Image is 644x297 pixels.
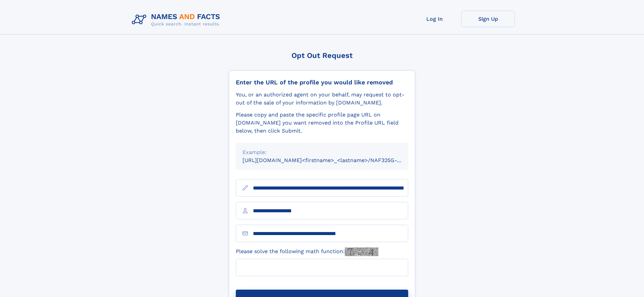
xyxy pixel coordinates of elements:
[236,91,408,107] div: You, or an authorized agent on your behalf, may request to opt-out of the sale of your informatio...
[229,51,415,60] div: Opt Out Request
[243,148,401,156] div: Example:
[461,11,515,27] a: Sign Up
[408,11,461,27] a: Log In
[236,111,408,135] div: Please copy and paste the specific profile page URL on [DOMAIN_NAME] you want removed into the Pr...
[243,157,421,163] small: [URL][DOMAIN_NAME]<firstname>_<lastname>/NAF325G-xxxxxxxx
[129,11,226,29] img: Logo Names and Facts
[236,247,378,256] label: Please solve the following math function:
[236,79,408,86] div: Enter the URL of the profile you would like removed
